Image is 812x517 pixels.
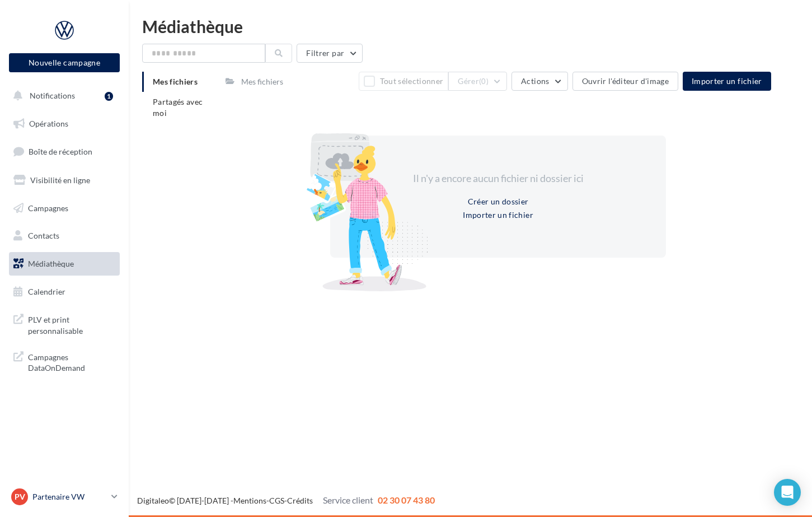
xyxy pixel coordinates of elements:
a: Campagnes DataOnDemand [7,345,122,378]
a: Médiathèque [7,252,122,276]
a: PLV et print personnalisable [7,308,122,341]
a: Opérations [7,112,122,136]
span: Boîte de réception [29,147,92,156]
button: Gérer(0) [448,72,507,91]
span: Service client [323,495,373,505]
p: Partenaire VW [32,491,107,502]
div: Médiathèque [142,18,799,35]
span: Contacts [28,231,59,240]
span: PV [15,491,25,502]
a: Calendrier [7,280,122,304]
a: Digitaleo [137,496,169,505]
a: PV Partenaire VW [9,486,120,507]
span: Notifications [30,91,75,100]
button: Tout sélectionner [359,72,448,91]
a: Contacts [7,224,122,248]
span: Mes fichiers [153,77,198,86]
span: (0) [479,77,489,86]
span: Partagés avec moi [153,97,203,118]
span: 02 30 07 43 80 [378,495,435,505]
button: Ouvrir l'éditeur d'image [572,72,678,91]
a: CGS [269,496,284,505]
span: Importer un fichier [692,76,762,86]
button: Filtrer par [297,44,363,63]
a: Crédits [287,496,313,505]
span: Actions [521,76,549,86]
span: © [DATE]-[DATE] - - - [137,496,435,505]
span: Calendrier [28,287,65,296]
button: Importer un fichier [683,72,771,91]
span: Opérations [29,119,68,128]
a: Visibilité en ligne [7,169,122,192]
span: Médiathèque [28,259,74,268]
a: Campagnes [7,197,122,220]
div: Open Intercom Messenger [774,479,801,506]
span: Visibilité en ligne [30,175,90,185]
span: Campagnes DataOnDemand [28,350,115,374]
button: Actions [511,72,567,91]
a: Mentions [233,496,266,505]
a: Boîte de réception [7,139,122,164]
button: Nouvelle campagne [9,53,120,72]
span: Il n'y a encore aucun fichier ni dossier ici [413,172,584,184]
button: Créer un dossier [463,195,533,208]
span: Campagnes [28,203,68,212]
span: PLV et print personnalisable [28,312,115,336]
div: Mes fichiers [241,76,283,87]
button: Importer un fichier [458,208,538,222]
div: 1 [105,92,113,101]
button: Notifications 1 [7,84,118,108]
